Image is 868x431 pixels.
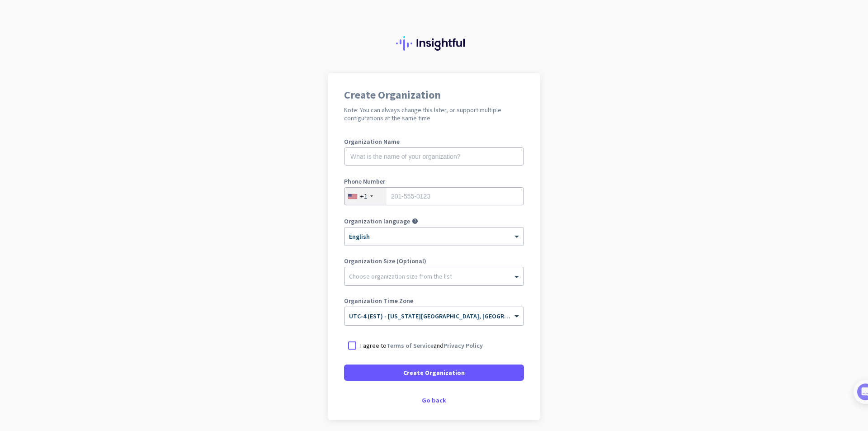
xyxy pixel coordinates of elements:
[344,298,524,304] label: Organization Time Zone
[344,258,524,264] label: Organization Size (Optional)
[344,90,524,100] h1: Create Organization
[360,341,483,350] p: I agree to and
[344,147,524,166] input: What is the name of your organization?
[344,187,524,205] input: 201-555-0123
[344,365,524,381] button: Create Organization
[344,106,524,122] h2: Note: You can always change this later, or support multiple configurations at the same time
[360,192,368,201] div: +1
[396,36,472,51] img: Insightful
[344,397,524,403] div: Go back
[412,218,418,224] i: help
[344,218,410,224] label: Organization language
[403,368,465,377] span: Create Organization
[344,178,524,185] label: Phone Number
[387,341,434,350] a: Terms of Service
[344,138,524,145] label: Organization Name
[443,341,483,350] a: Privacy Policy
